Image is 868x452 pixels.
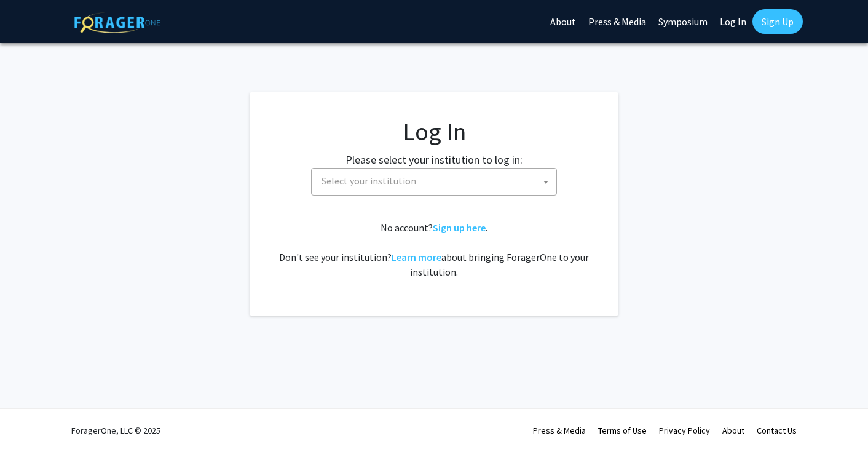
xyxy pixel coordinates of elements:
a: About [722,425,744,436]
a: Terms of Use [598,425,647,436]
div: ForagerOne, LLC © 2025 [71,409,160,452]
a: Sign up here [433,221,486,234]
h1: Log In [274,117,594,146]
a: Sign Up [752,9,803,34]
a: Learn more about bringing ForagerOne to your institution [392,251,441,263]
iframe: Chat [9,397,52,443]
a: Contact Us [757,425,797,436]
div: No account? . Don't see your institution? about bringing ForagerOne to your institution. [274,220,594,279]
span: Select your institution [317,169,556,194]
label: Please select your institution to log in: [345,151,523,168]
span: Select your institution [322,175,416,187]
img: ForagerOne Logo [74,12,160,33]
a: Press & Media [533,425,586,436]
span: Select your institution [311,168,557,196]
a: Privacy Policy [659,425,710,436]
